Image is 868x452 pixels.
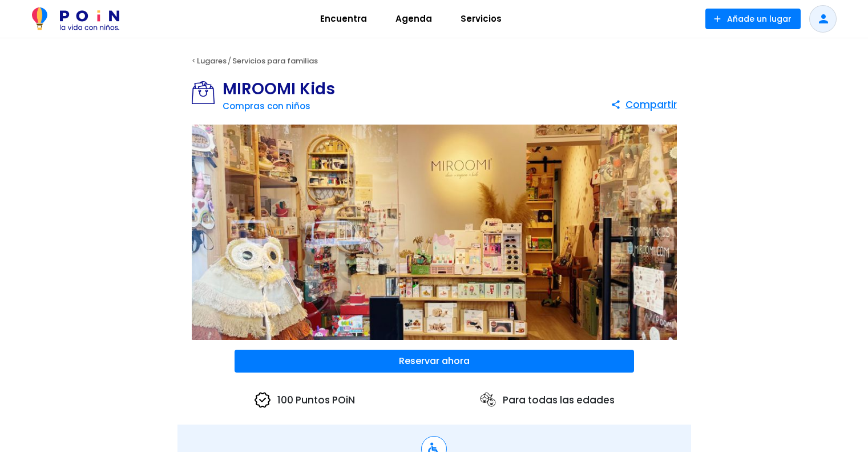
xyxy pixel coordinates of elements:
img: MIROOMI Kids [192,125,677,341]
button: Compartir [611,94,677,115]
button: Añade un lugar [705,9,801,29]
div: < / [177,53,691,70]
span: Servicios [455,10,507,28]
span: Encuentra [315,10,372,28]
a: Servicios [446,5,516,33]
button: Reservar ahora [235,350,634,373]
span: Agenda [390,10,437,28]
img: ages icon [479,391,497,409]
h1: MIROOMI Kids [223,81,335,97]
a: Encuentra [306,5,381,33]
a: Servicios para familias [232,55,318,66]
p: 100 Puntos POiN [253,391,355,409]
img: Compras con niños [192,81,223,104]
img: verified icon [253,391,272,409]
a: Compras con niños [223,100,310,112]
img: POiN [32,7,119,30]
p: Para todas las edades [479,391,615,409]
a: Lugares [197,55,227,66]
a: Agenda [381,5,446,33]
